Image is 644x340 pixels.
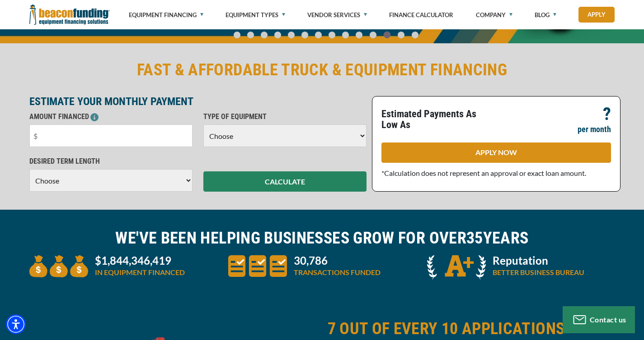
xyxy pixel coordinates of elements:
p: TYPE OF EQUIPMENT [203,111,367,122]
span: 35 [466,229,483,248]
h2: FAST & AFFORDABLE TRUCK & EQUIPMENT FINANCING [29,60,615,80]
p: Reputation [493,255,584,266]
p: TRANSACTIONS FUNDED [294,267,381,278]
img: three money bags to convey large amount of equipment financed [29,255,88,277]
a: APPLY NOW [381,142,611,163]
a: Go To Slide 1 [245,31,256,39]
p: per month [578,124,611,135]
a: Go To Slide 7 [327,31,338,39]
p: IN EQUIPMENT FINANCED [95,267,185,278]
a: Go To Slide 8 [340,31,351,39]
span: *Calculation does not represent an approval or exact loan amount. [381,169,586,177]
p: ? [603,109,611,119]
button: CALCULATE [203,171,367,192]
img: three document icons to convery large amount of transactions funded [228,255,287,277]
p: BETTER BUSINESS BUREAU [493,267,584,278]
p: ESTIMATE YOUR MONTHLY PAYMENT [29,96,367,107]
p: 30,786 [294,255,381,266]
a: Go To Slide 5 [300,31,310,39]
span: Contact us [590,315,626,324]
a: Go To Slide 4 [286,31,297,39]
a: Go To Slide 3 [273,31,283,39]
p: $1,844,346,419 [95,255,185,266]
a: Go To Slide 11 [381,31,393,39]
input: $ [29,124,193,147]
a: Go To Slide 12 [395,31,407,39]
p: DESIRED TERM LENGTH [29,156,193,167]
div: Accessibility Menu [6,314,26,334]
a: Go To Slide 6 [313,31,324,39]
a: Go To Slide 10 [367,31,379,39]
a: Apply [578,7,615,23]
img: A + icon [427,255,486,280]
button: Contact us [563,306,635,333]
a: Go To Slide 13 [409,31,421,39]
a: Go To Slide 0 [232,31,243,39]
p: Estimated Payments As Low As [381,109,491,130]
p: AMOUNT FINANCED [29,111,193,122]
a: Go To Slide 2 [259,31,270,39]
h2: WE'VE BEEN HELPING BUSINESSES GROW FOR OVER YEARS [29,228,615,248]
a: Go To Slide 9 [354,31,365,39]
